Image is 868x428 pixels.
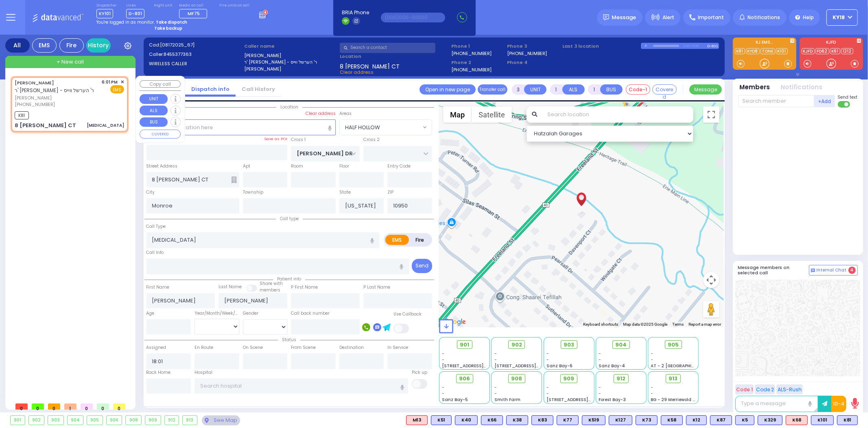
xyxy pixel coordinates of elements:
[599,363,625,369] span: Sanz Bay-4
[686,415,707,425] div: K12
[291,284,318,291] label: P First Name
[557,415,579,425] div: BLS
[636,415,658,425] div: BLS
[735,415,754,425] div: BLS
[574,190,588,215] div: DUVID MAYER LEBOWITZ
[146,344,166,351] label: Assigned
[179,3,210,8] label: Medic on call
[735,415,754,425] div: K5
[740,83,770,92] button: Members
[154,25,182,31] strong: Take backup
[668,341,679,349] span: 905
[276,104,302,110] span: Location
[833,14,845,21] span: KY18
[431,415,452,425] div: BLS
[703,106,719,123] button: Toggle fullscreen view
[81,404,93,410] span: 0
[381,13,445,22] input: (000)000-00000
[120,79,124,86] span: ✕
[339,163,349,170] label: Floor
[803,14,814,21] span: Help
[126,416,141,425] div: 908
[146,369,171,376] label: Back Home
[140,130,181,139] button: COVERED
[506,415,528,425] div: BLS
[830,48,840,54] a: K61
[800,40,863,46] label: KJFD
[126,3,144,8] label: Lines
[29,416,44,425] div: 902
[564,375,575,383] span: 909
[113,404,125,410] span: 0
[811,415,834,425] div: K101
[651,363,711,369] span: AT - 2 [GEOGRAPHIC_DATA]
[48,404,60,410] span: 0
[651,390,654,397] span: -
[387,344,408,351] label: In Service
[164,51,192,57] span: 8455377363
[339,110,352,117] label: Areas
[96,3,117,8] label: Dispatcher
[781,83,823,92] button: Notifications
[291,344,316,351] label: From Scene
[412,369,427,376] label: Pick up
[345,124,380,132] span: HALF HOLLOW
[146,310,155,317] label: Age
[146,223,166,230] label: Call Type
[494,357,497,363] span: -
[636,415,658,425] div: K73
[651,397,697,403] span: BG - 29 Merriewold S.
[507,43,560,50] span: Phone 3
[707,43,719,49] div: D-801
[291,310,330,317] label: Call back number
[662,14,674,21] span: Alert
[451,50,492,56] label: [PHONE_NUMBER]
[547,351,549,357] span: -
[494,363,571,369] span: [STREET_ADDRESS][PERSON_NAME]
[412,259,432,273] button: Send
[661,415,683,425] div: K58
[107,416,122,425] div: 906
[609,415,632,425] div: K127
[291,163,303,170] label: Room
[406,415,428,425] div: ALS
[243,344,263,351] label: On Scene
[154,3,172,8] label: Night unit
[626,84,650,95] button: Code-1
[244,43,337,50] label: Caller name
[442,384,445,390] span: -
[441,317,468,327] a: Open this area in Google Maps (opens a new window)
[609,415,632,425] div: BLS
[146,163,178,170] label: Street Address
[339,119,432,135] span: HALF HOLLOW
[786,415,808,425] div: K68
[478,84,507,95] button: Transfer call
[195,378,408,394] input: Search hospital
[494,384,497,390] span: -
[5,38,30,53] div: All
[472,106,512,123] button: Show satellite imagery
[599,351,601,357] span: -
[59,38,84,53] div: Fire
[15,87,94,94] span: ר' [PERSON_NAME] - ר' הערשל ווייס
[140,106,168,115] button: ALS
[811,269,815,273] img: comment-alt.png
[817,267,847,273] span: Internal Chat
[15,121,76,130] div: 8 [PERSON_NAME] CT
[96,9,113,18] span: KY101
[68,416,83,425] div: 904
[264,136,287,142] label: Save as POI
[599,390,601,397] span: -
[278,337,300,343] span: Status
[32,12,86,22] img: Logo
[363,284,390,291] label: P Last Name
[140,94,168,104] button: UNIT
[512,341,522,349] span: 902
[689,84,722,95] button: Message
[441,317,468,327] img: Google
[146,249,164,256] label: Call Info
[669,375,678,383] span: 913
[385,235,409,245] label: EMS
[838,100,851,108] label: Turn off text
[188,10,200,17] span: MF75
